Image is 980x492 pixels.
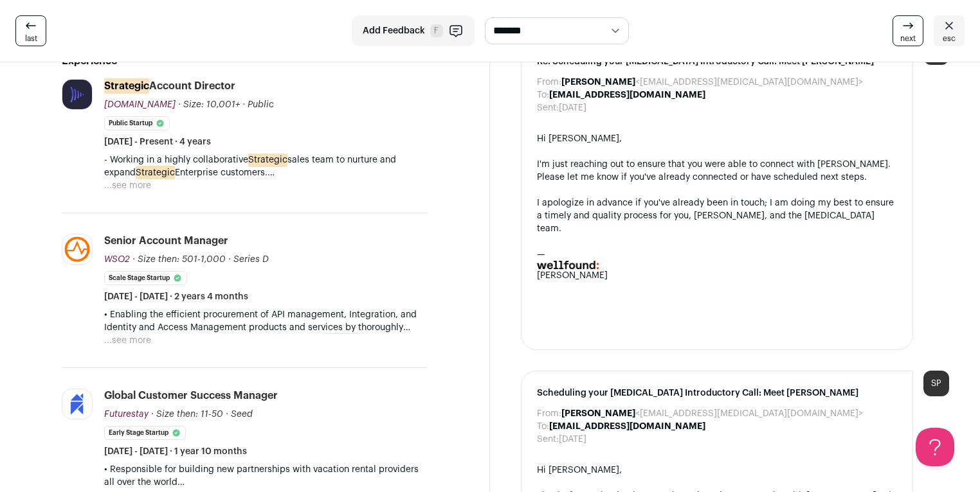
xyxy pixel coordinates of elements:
span: [DATE] - [DATE] · 2 years 4 months [104,290,248,303]
dt: Sent: [537,433,559,446]
img: AIorK4ziixVLQe6g-dttVrJMIUHTGNv_8MtukE5G0Q2VuGHf1IWjwJPblICcmp1kEDRJ1_SuxGZs8AY [537,261,599,269]
dd: [DATE] [559,101,586,114]
dt: To: [537,420,549,433]
b: [EMAIL_ADDRESS][DOMAIN_NAME] [549,91,705,100]
span: Public [248,100,274,109]
b: [PERSON_NAME] [561,409,635,418]
mark: Strategic [248,153,287,167]
button: ...see more [104,179,151,192]
div: Global Customer Success Manager [104,389,278,403]
span: next [900,33,916,44]
li: Scale Stage Startup [104,271,187,285]
dt: To: [537,89,549,101]
a: esc [934,15,965,46]
a: next [893,15,923,46]
div: — [537,248,897,261]
span: Series D [233,255,269,264]
p: • Responsible for building new partnerships with vacation rental providers all over the world [104,463,428,489]
span: last [25,33,37,44]
span: · Size then: 11-50 [151,410,223,419]
dd: [DATE] [559,433,586,446]
dt: Sent: [537,101,559,114]
b: [PERSON_NAME] [561,78,635,87]
mark: Strategic [136,166,175,180]
div: Hi [PERSON_NAME], [537,132,897,145]
li: Public Startup [104,116,170,130]
p: - Working in a highly collaborative sales team to nurture and expand Enterprise customers. [104,154,428,179]
mark: strategic [323,333,361,347]
span: esc [943,33,956,44]
span: · [226,408,228,421]
li: Early Stage Startup [104,426,186,440]
img: 7d1147091fce18848b82e0fac1e51b32905f05137ea6fb7cf45a889509c6eb94.jpg [62,80,92,109]
iframe: Help Scout Beacon - Open [916,428,954,466]
span: · Size: 10,001+ [178,100,240,109]
span: [DATE] - [DATE] · 1 year 10 months [104,445,247,458]
span: Scheduling your [MEDICAL_DATA] Introductory Call: Meet [PERSON_NAME] [537,387,897,400]
span: WSO2 [104,255,130,264]
span: · [228,253,231,266]
button: Add Feedback F [352,15,475,46]
p: • Enabling the efficient procurement of API management, Integration, and Identity and Access Mana... [104,308,428,334]
div: Senior Account Manager [104,234,228,248]
img: 54220fd8553d99c480d9b9fa42950f6ec77d8d8acbcbf4b001393c51f2060861.jpg [62,234,92,264]
span: [DOMAIN_NAME] [104,100,176,109]
div: Hi [PERSON_NAME], [537,464,897,477]
dt: From: [537,76,561,89]
button: ...see more [104,334,151,347]
span: Seed [231,410,253,419]
mark: Strategic [104,78,149,94]
div: SP [923,371,949,396]
div: Account Director [104,79,235,93]
dt: From: [537,407,561,420]
img: 59d2a21c90c6a1e37d4873b8a32fd773e1f3f2013043d087043256c90efe1a77.png [62,389,92,419]
span: Add Feedback [363,24,425,37]
span: Futurestay [104,410,149,419]
div: I apologize in advance if you've already been in touch; I am doing my best to ensure a timely and... [537,197,897,235]
span: [DATE] - Present · 4 years [104,136,211,148]
dd: <[EMAIL_ADDRESS][MEDICAL_DATA][DOMAIN_NAME]> [561,76,863,89]
a: last [15,15,46,46]
div: I'm just reaching out to ensure that you were able to connect with [PERSON_NAME]. Please let me k... [537,158,897,184]
div: [PERSON_NAME] [537,269,897,282]
b: [EMAIL_ADDRESS][DOMAIN_NAME] [549,422,705,431]
dd: <[EMAIL_ADDRESS][MEDICAL_DATA][DOMAIN_NAME]> [561,407,863,420]
span: F [430,24,443,37]
span: · [242,98,245,111]
span: · Size then: 501-1,000 [132,255,226,264]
